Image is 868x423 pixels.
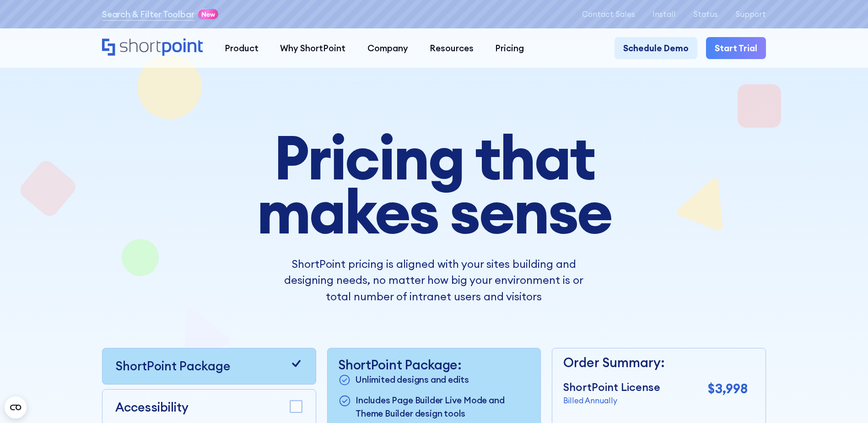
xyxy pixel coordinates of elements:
a: Contact Sales [582,10,635,18]
p: Includes Page Builder Live Mode and Theme Builder design tools [356,394,530,420]
div: Company [367,42,408,54]
a: Pricing [485,37,535,59]
button: Open CMP widget [5,396,27,418]
a: Home [102,38,203,57]
a: Schedule Demo [615,37,697,59]
div: Why ShortPoint [280,42,345,54]
a: Status [693,10,718,18]
div: Resources [430,42,474,54]
a: Why ShortPoint [270,37,356,59]
p: ShortPoint License [563,379,660,396]
a: Install [652,10,676,18]
a: Company [356,37,419,59]
p: Unlimited designs and edits [356,373,469,387]
iframe: Chat Widget [703,317,868,423]
div: Pricing [495,42,524,54]
p: Order Summary: [563,353,748,373]
p: ShortPoint pricing is aligned with your sites building and designing needs, no matter how big you... [271,256,597,305]
a: Search & Filter Toolbar [102,8,194,21]
a: Product [214,37,269,59]
a: Support [735,10,766,18]
a: Start Trial [706,37,766,59]
p: ShortPoint Package: [338,357,530,373]
p: Accessibility [115,398,189,417]
h1: Pricing that makes sense [190,130,678,239]
p: ShortPoint Package [115,357,230,375]
p: Billed Annually [563,395,660,407]
div: Product [225,42,259,54]
a: Resources [419,37,484,59]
